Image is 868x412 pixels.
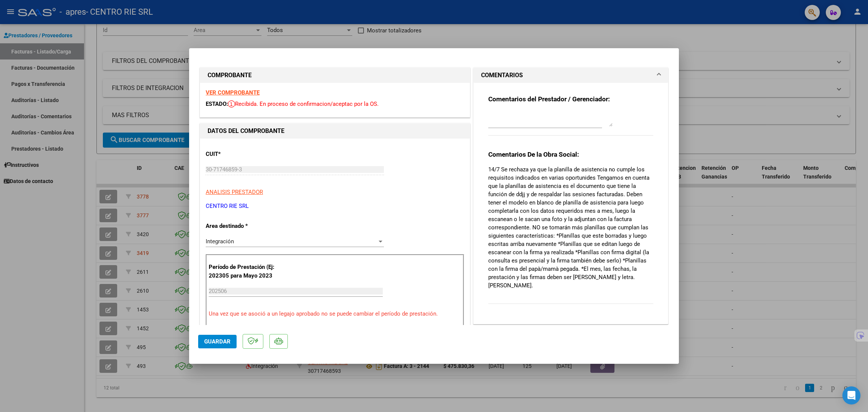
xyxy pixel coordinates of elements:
[209,263,284,280] p: Período de Prestación (Ej: 202305 para Mayo 2023
[474,83,668,324] div: COMENTARIOS
[206,89,260,96] a: VER COMPROBANTE
[228,101,379,107] span: Recibida. En proceso de confirmacion/aceptac por la OS.
[204,338,231,345] span: Guardar
[481,71,523,80] h1: COMENTARIOS
[488,165,653,290] p: 14/7 Se rechaza ya que la planilla de asistencia no cumple los requisitos indicados en varias opo...
[206,202,464,211] p: CENTRO RIE SRL
[206,101,228,107] span: ESTADO:
[198,335,237,348] button: Guardar
[206,150,283,159] p: CUIT
[842,386,860,404] div: Open Intercom Messenger
[474,68,668,83] mat-expansion-panel-header: COMENTARIOS
[206,238,234,245] span: Integración
[208,72,252,79] strong: COMPROBANTE
[206,189,263,195] span: ANALISIS PRESTADOR
[488,151,579,158] strong: Comentarios De la Obra Social:
[209,310,461,318] p: Una vez que se asoció a un legajo aprobado no se puede cambiar el período de prestación.
[206,222,283,230] p: Area destinado *
[208,127,284,134] strong: DATOS DEL COMPROBANTE
[488,95,610,103] strong: Comentarios del Prestador / Gerenciador:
